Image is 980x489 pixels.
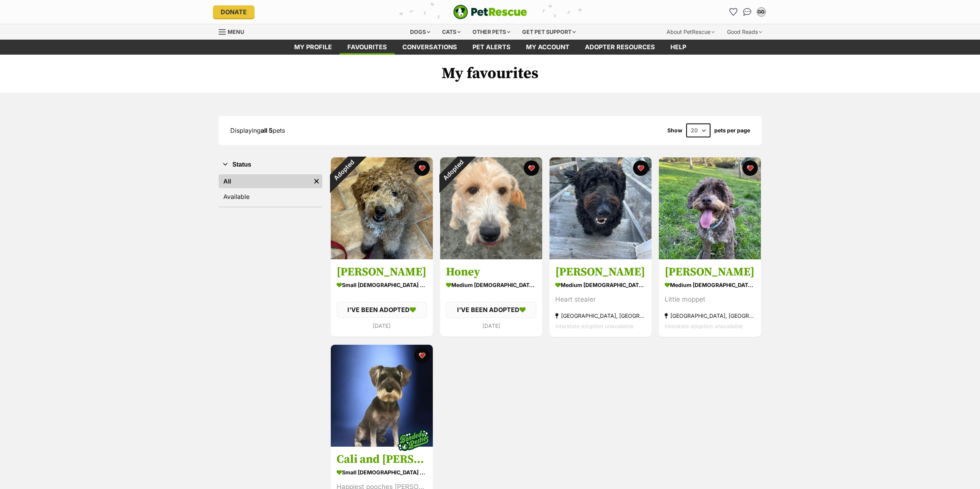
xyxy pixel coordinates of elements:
[741,6,754,18] a: Conversations
[727,6,740,18] a: Favourites
[549,157,652,259] img: Bodhi Quinnell
[219,24,250,38] a: Menu
[440,259,542,337] a: Honey medium [DEMOGRAPHIC_DATA] Dog I'VE BEEN ADOPTED [DATE] favourite
[405,24,436,40] div: Dogs
[340,40,395,55] a: Favourites
[524,160,539,176] button: favourite
[230,127,285,134] span: Displaying pets
[219,160,322,170] button: Status
[219,190,322,204] a: Available
[440,157,542,259] img: Honey
[659,157,761,259] img: Milo Russelton
[414,348,430,363] button: favourite
[661,24,720,40] div: About PetRescue
[261,127,273,134] strong: all 5
[337,280,427,291] div: small [DEMOGRAPHIC_DATA] Dog
[219,174,311,188] a: All
[665,280,755,291] div: medium [DEMOGRAPHIC_DATA] Dog
[286,40,340,55] a: My profile
[394,421,433,459] img: bonded besties
[517,24,581,40] div: Get pet support
[665,311,755,321] div: [GEOGRAPHIC_DATA], [GEOGRAPHIC_DATA]
[722,24,767,40] div: Good Reads
[555,265,646,280] h3: [PERSON_NAME]
[311,174,322,188] a: Remove filter
[213,5,255,18] a: Donate
[665,265,755,280] h3: [PERSON_NAME]
[395,40,465,55] a: conversations
[446,265,536,280] h3: Honey
[659,259,761,337] a: [PERSON_NAME] medium [DEMOGRAPHIC_DATA] Dog Little moppet [GEOGRAPHIC_DATA], [GEOGRAPHIC_DATA] In...
[465,40,518,55] a: Pet alerts
[633,160,648,176] button: favourite
[757,8,765,16] div: GG
[430,147,476,193] div: Adopted
[228,28,244,35] span: Menu
[219,173,322,207] div: Status
[665,323,743,330] span: Interstate adoption unavailable
[665,295,755,305] div: Little moppet
[446,320,536,331] div: [DATE]
[446,302,536,318] div: I'VE BEEN ADOPTED
[453,5,527,19] a: PetRescue
[577,40,663,55] a: Adopter resources
[331,157,433,259] img: Bailey
[337,320,427,331] div: [DATE]
[663,40,694,55] a: Help
[331,345,433,447] img: Cali and Theo
[518,40,577,55] a: My account
[337,452,427,467] h3: Cali and [PERSON_NAME]
[453,5,527,19] img: logo-e224e6f780fb5917bec1dbf3a21bbac754714ae5b6737aabdf751b685950b380.svg
[337,265,427,280] h3: [PERSON_NAME]
[331,253,433,261] a: Adopted
[549,259,652,337] a: [PERSON_NAME] medium [DEMOGRAPHIC_DATA] Dog Heart stealer [GEOGRAPHIC_DATA], [GEOGRAPHIC_DATA] In...
[437,24,466,40] div: Cats
[755,6,767,18] button: My account
[727,6,767,18] ul: Account quick links
[743,8,751,16] img: chat-41dd97257d64d25036548639549fe6c8038ab92f7586957e7f3b1b290dea8141.svg
[555,295,646,305] div: Heart stealer
[331,259,433,337] a: [PERSON_NAME] small [DEMOGRAPHIC_DATA] Dog I'VE BEEN ADOPTED [DATE] favourite
[446,280,536,291] div: medium [DEMOGRAPHIC_DATA] Dog
[337,467,427,478] div: small [DEMOGRAPHIC_DATA] Dog
[667,127,682,134] span: Show
[555,311,646,321] div: [GEOGRAPHIC_DATA], [GEOGRAPHIC_DATA]
[714,127,750,134] label: pets per page
[742,160,758,176] button: favourite
[440,253,542,261] a: Adopted
[555,280,646,291] div: medium [DEMOGRAPHIC_DATA] Dog
[320,147,366,193] div: Adopted
[467,24,516,40] div: Other pets
[414,160,430,176] button: favourite
[337,302,427,318] div: I'VE BEEN ADOPTED
[555,323,633,330] span: Interstate adoption unavailable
